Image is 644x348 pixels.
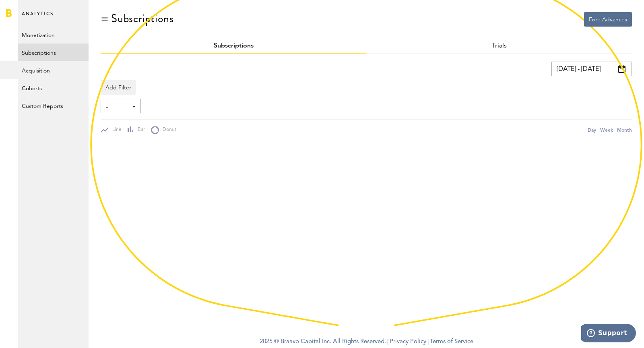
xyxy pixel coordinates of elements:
[22,9,54,26] span: Analytics
[18,97,89,114] a: Custom Reports
[18,61,89,79] a: Acquisition
[106,100,128,114] span: -
[18,43,89,61] a: Subscriptions
[111,12,173,25] div: Subscriptions
[492,43,507,49] a: Trials
[18,26,89,43] a: Monetization
[159,126,176,133] span: Donut
[101,80,136,95] button: Add Filter
[260,336,386,348] span: 2025 © Braavo Capital Inc. All Rights Reserved.
[617,126,632,134] div: Month
[581,324,636,344] iframe: Opens a widget where you can find more information
[600,126,613,134] div: Week
[390,339,426,345] a: Privacy Policy
[588,126,596,134] div: Day
[134,126,145,133] span: Bar
[584,12,632,27] button: Free Advances
[214,43,254,49] a: Subscriptions
[109,126,122,133] span: Line
[430,339,473,345] a: Terms of Service
[18,79,89,97] a: Cohorts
